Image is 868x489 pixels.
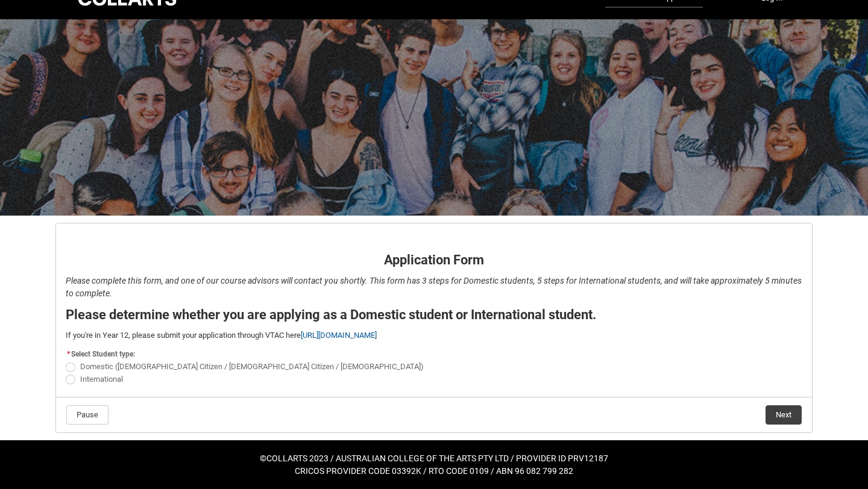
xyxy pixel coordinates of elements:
[66,405,108,425] button: Pause
[384,252,484,267] strong: Application Form
[67,350,70,358] abbr: required
[80,362,424,371] span: Domestic ([DEMOGRAPHIC_DATA] Citizen / [DEMOGRAPHIC_DATA] Citizen / [DEMOGRAPHIC_DATA])
[55,223,813,433] article: REDU_Application_Form_for_Applicant flow
[71,350,135,358] span: Select Student type:
[66,276,802,298] em: Please complete this form, and one of our course advisors will contact you shortly. This form has...
[66,307,596,322] strong: Please determine whether you are applying as a Domestic student or International student.
[66,329,802,341] p: If you're in Year 12, please submit your application through VTAC here
[80,375,123,384] span: International
[301,331,377,340] a: [URL][DOMAIN_NAME]
[66,232,178,243] strong: Application Form - Page 1
[766,405,802,425] button: Next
